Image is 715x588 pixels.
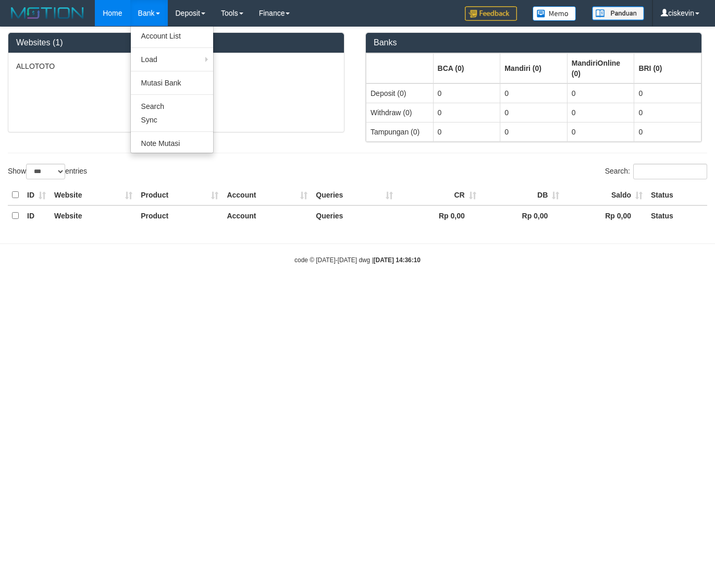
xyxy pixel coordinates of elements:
[465,6,517,21] img: Feedback.jpg
[16,61,336,71] p: ALLOTOTO
[131,53,213,66] a: Load
[137,185,223,205] th: Product
[634,83,701,103] td: 0
[23,185,50,205] th: ID
[366,83,434,103] td: Deposit (0)
[433,103,500,122] td: 0
[397,185,480,205] th: CR
[366,122,434,141] td: Tampungan (0)
[633,164,707,179] input: Search:
[16,38,336,47] h3: Websites (1)
[23,205,50,226] th: ID
[647,185,707,205] th: Status
[567,53,634,83] th: Group: activate to sort column ascending
[131,113,213,127] a: Sync
[50,205,137,226] th: Website
[433,122,500,141] td: 0
[563,185,647,205] th: Saldo
[567,83,634,103] td: 0
[131,100,213,113] a: Search
[312,185,397,205] th: Queries
[312,205,397,226] th: Queries
[223,185,312,205] th: Account
[567,122,634,141] td: 0
[592,6,644,20] img: panduan.png
[137,205,223,226] th: Product
[647,205,707,226] th: Status
[433,53,500,83] th: Group: activate to sort column ascending
[131,137,213,150] a: Note Mutasi
[223,205,312,226] th: Account
[500,103,568,122] td: 0
[433,83,500,103] td: 0
[294,256,421,264] small: code © [DATE]-[DATE] dwg |
[563,205,647,226] th: Rp 0,00
[374,38,694,47] h3: Banks
[500,83,568,103] td: 0
[634,103,701,122] td: 0
[366,53,434,83] th: Group: activate to sort column ascending
[8,5,87,21] img: MOTION_logo.png
[634,122,701,141] td: 0
[374,256,421,264] strong: [DATE] 14:36:10
[8,164,87,179] label: Show entries
[131,76,213,90] a: Mutasi Bank
[50,185,137,205] th: Website
[366,103,434,122] td: Withdraw (0)
[567,103,634,122] td: 0
[480,185,564,205] th: DB
[480,205,564,226] th: Rp 0,00
[500,53,568,83] th: Group: activate to sort column ascending
[131,29,213,43] a: Account List
[605,164,707,179] label: Search:
[26,164,65,179] select: Showentries
[500,122,568,141] td: 0
[397,205,480,226] th: Rp 0,00
[634,53,701,83] th: Group: activate to sort column ascending
[533,6,576,21] img: Button%20Memo.svg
